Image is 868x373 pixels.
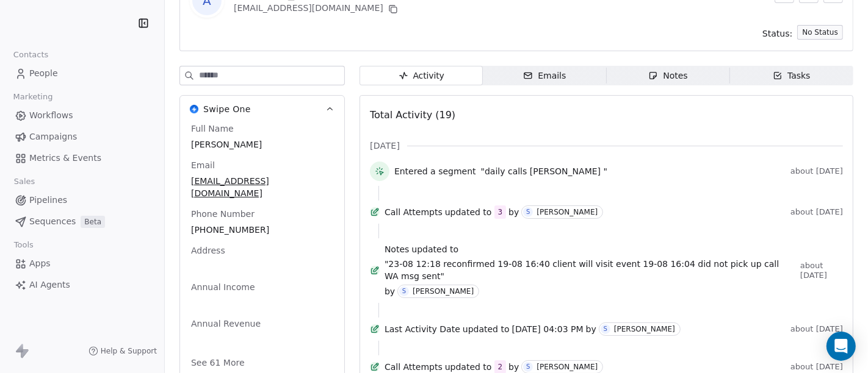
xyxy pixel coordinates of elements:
span: Email [189,159,217,171]
span: about [DATE] [800,261,843,280]
div: S [402,286,406,296]
span: about [DATE] [790,324,843,334]
span: Contacts [8,46,54,64]
a: Metrics & Events [10,148,154,168]
span: Call Attempts [385,361,443,373]
span: Apps [29,257,51,270]
span: about [DATE] [790,362,843,372]
span: Sales [9,172,40,191]
span: "23-08 12:18 reconfirmed 19-08 16:40 client will visit event 19-08 16:04 did not pick up call WA ... [385,258,795,282]
div: Open Intercom Messenger [826,332,856,361]
span: about [DATE] [790,166,843,176]
span: Notes [385,243,409,255]
a: Pipelines [10,190,154,210]
span: updated to [411,243,458,255]
div: [PERSON_NAME] [614,325,675,333]
span: Full Name [189,123,236,135]
span: [EMAIL_ADDRESS][DOMAIN_NAME] [191,175,333,199]
span: Annual Income [189,281,258,293]
span: [PHONE_NUMBER] [191,224,333,236]
span: Phone Number [189,208,257,220]
span: AI Agents [29,279,70,291]
div: Tasks [773,69,811,82]
span: Last Activity Date [385,323,460,335]
span: [DATE] 04:03 PM [512,323,584,335]
span: Total Activity (19) [370,109,455,121]
span: Status: [762,27,792,40]
button: Swipe OneSwipe One [180,96,344,123]
span: People [29,67,58,80]
span: updated to [445,361,492,373]
button: No Status [797,25,843,40]
span: updated to [445,206,492,218]
div: Emails [523,69,566,82]
span: Tools [9,236,38,254]
span: updated to [463,323,510,335]
span: Address [189,244,228,257]
div: S [526,207,530,217]
a: Apps [10,254,154,274]
div: S [604,324,607,334]
span: Call Attempts [385,206,443,218]
div: [PERSON_NAME] [413,287,474,296]
div: [PERSON_NAME] [537,363,598,371]
span: Marketing [8,88,58,106]
a: Workflows [10,105,154,126]
span: Metrics & Events [29,152,101,165]
span: Swipe One [203,103,251,115]
span: Beta [81,216,105,228]
a: Campaigns [10,127,154,147]
span: [PERSON_NAME] [191,138,333,151]
span: Workflows [29,109,73,122]
span: [DATE] [370,140,400,152]
div: 2 [498,361,503,373]
span: by [508,361,519,373]
div: [EMAIL_ADDRESS][DOMAIN_NAME] [234,2,400,16]
div: [PERSON_NAME] [537,208,598,216]
div: 3 [498,206,503,218]
span: Pipelines [29,194,67,207]
span: "daily calls [PERSON_NAME] " [481,165,607,177]
div: Notes [648,69,687,82]
span: Entered a segment [394,165,476,177]
span: by [508,206,519,218]
div: S [526,362,530,372]
span: Sequences [29,215,76,228]
a: People [10,63,154,83]
a: Help & Support [89,346,157,356]
span: by [586,323,596,335]
span: by [385,285,395,297]
a: SequencesBeta [10,211,154,232]
img: Swipe One [190,105,198,113]
span: about [DATE] [790,207,843,217]
span: Campaigns [29,130,77,143]
span: Help & Support [101,346,157,356]
a: AI Agents [10,275,154,295]
span: Annual Revenue [189,318,263,330]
